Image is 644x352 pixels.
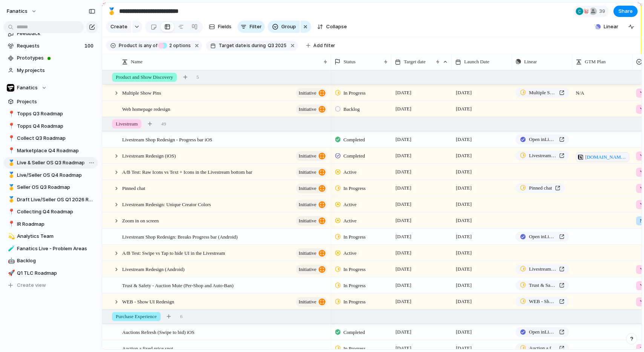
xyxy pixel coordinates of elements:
span: initiative [299,151,316,161]
div: 🚀Q1 TLC Roadmap [4,268,98,279]
button: 🤖 [7,257,14,265]
span: Add filter [313,42,335,49]
span: Backlog [343,106,360,113]
span: [DATE] [454,151,474,160]
button: initiative [296,216,327,226]
div: 🧪Fanatics Live - Problem Areas [4,243,98,254]
button: Filter [238,21,265,33]
button: 🥇 [7,184,14,191]
span: Group [281,23,296,31]
span: Linear [604,23,618,31]
button: Q3 2025 [266,41,288,50]
span: fanatics [7,8,28,15]
span: Requests [17,42,82,50]
span: Collect Q3 Roadmap [17,135,95,142]
div: 🧪 [8,244,13,253]
a: WEB - Show UI Redesign [515,297,569,306]
a: 💫Analytics Team [4,231,98,242]
span: 2 [167,43,173,48]
span: My projects [17,67,95,74]
span: Filter [250,23,262,31]
a: Open inLinear [515,135,569,144]
button: 📍 [7,147,14,155]
span: Linear [524,58,537,66]
span: [DATE] [394,248,413,257]
span: Topps Q3 Roadmap [17,110,95,118]
span: initiative [299,248,316,259]
span: Pinned chat [122,184,145,192]
button: initiative [296,200,327,210]
span: Fields [218,23,232,31]
button: fanatics [3,5,41,17]
div: 🥇Live & Seller OS Q3 Roadmap [4,157,98,168]
button: 🚀 [7,269,14,277]
div: 💫 [8,232,13,241]
span: Launch Date [464,58,489,66]
span: Q3 2025 [268,42,287,49]
a: 📍Topps Q3 Roadmap [4,108,98,119]
span: [DATE] [394,200,413,209]
div: 📍 [8,122,13,130]
a: Open inLinear [515,232,569,242]
a: 📍IR Roadmap [4,219,98,230]
span: Live & Seller OS Q3 Roadmap [17,159,95,167]
span: Completed [343,136,365,144]
a: Livestream Redesign (iOS and Android) [515,264,569,274]
span: [DATE] [454,281,474,290]
span: [DATE] [454,135,474,144]
span: WEB - Show UI Redesign [122,297,174,306]
span: N/A [573,85,632,97]
span: Livestream Redesign (Android) [122,265,184,273]
span: initiative [299,104,316,115]
span: 6 [180,313,183,320]
span: 39 [599,8,607,15]
span: A/B Test: Raw Icons vs Text + Icons in the Livestream bottom bar [122,167,252,176]
button: 🥇 [106,5,118,17]
span: Analytics Team [17,233,95,240]
div: 📍Marketplace Q4 Roadmap [4,145,98,156]
span: Multiple Show Pins [529,89,556,96]
span: Livestream [116,120,138,128]
span: Name [131,58,143,66]
span: options [167,42,191,49]
span: Open in Linear [529,136,556,143]
a: Feedback [4,28,98,39]
span: [DATE] [454,167,474,176]
span: Marketplace Q4 Roadmap [17,147,95,155]
a: 🥇Draft Live/Seller OS Q1 2026 Roadmap [4,194,98,205]
button: 🥇 [7,196,14,204]
button: 🧪 [7,245,14,253]
span: during [250,42,266,49]
a: Multiple Show Pins [515,88,569,98]
span: Fanatics [17,84,38,92]
span: [DATE] [394,88,413,97]
span: [DATE] [394,265,413,274]
span: Live/Seller OS Q4 Roadmap [17,171,95,179]
span: 100 [84,42,95,50]
span: [DATE] [394,232,413,241]
span: Target date [404,58,426,66]
span: initiative [299,183,316,194]
span: [DATE] [454,104,474,113]
button: 📍 [7,220,14,228]
div: 📍 [8,220,13,228]
span: Projects [17,98,95,106]
span: In Progress [343,89,366,97]
a: Pinned chat [515,183,565,193]
span: [DATE] [454,328,474,337]
button: isduring [246,41,267,50]
span: initiative [299,88,316,98]
span: initiative [299,297,316,307]
span: initiative [299,264,316,275]
span: [DATE] [394,216,413,225]
span: [DATE] [454,88,474,97]
button: Fanatics [4,82,98,93]
a: 📍Topps Q4 Roadmap [4,121,98,132]
span: Multiple Show Pins [122,88,161,97]
span: Auction a fixed price spot [529,344,556,352]
span: Livestream Redesign (iOS) [122,151,176,160]
span: [DATE] [394,328,413,337]
button: 🥇 [7,171,14,179]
